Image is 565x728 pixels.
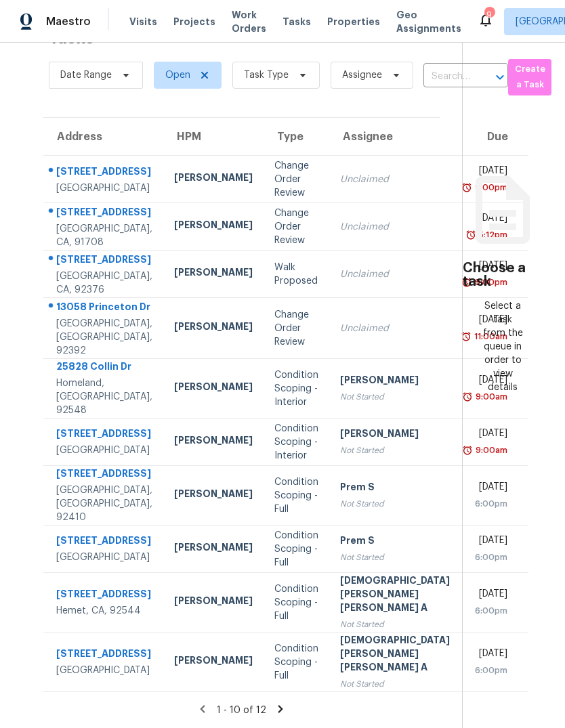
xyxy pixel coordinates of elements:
div: 9 [484,8,494,22]
span: 1 - 10 of 12 [217,706,266,715]
div: 25828 Collin Dr [56,360,152,377]
div: [PERSON_NAME] [174,540,253,557]
div: [GEOGRAPHIC_DATA], [GEOGRAPHIC_DATA], 92410 [56,484,152,524]
div: [PERSON_NAME] [174,218,253,235]
div: [GEOGRAPHIC_DATA] [56,551,152,564]
button: Create a Task [508,59,551,95]
div: Unclaimed [340,322,450,335]
div: Unclaimed [340,267,450,281]
div: [PERSON_NAME] [174,380,253,397]
th: Address [43,118,163,156]
div: Not Started [340,551,450,564]
div: [STREET_ADDRESS] [56,534,152,551]
div: Walk Proposed [274,261,318,288]
div: Not Started [340,497,450,511]
div: [DEMOGRAPHIC_DATA][PERSON_NAME] [PERSON_NAME] A [340,633,450,677]
h3: Choose a task [463,261,543,288]
div: Condition Scoping - Full [274,475,318,516]
div: [PERSON_NAME] [174,487,253,504]
div: Unclaimed [340,173,450,186]
span: Tasks [282,17,311,26]
span: Maestro [46,15,91,28]
span: Properties [327,15,380,28]
div: Not Started [340,444,450,457]
div: Not Started [340,677,450,691]
div: Unclaimed [340,220,450,234]
div: Change Order Review [274,159,318,200]
div: Not Started [340,618,450,631]
div: [STREET_ADDRESS] [56,467,152,484]
div: [PERSON_NAME] [174,320,253,337]
div: [PERSON_NAME] [174,594,253,611]
div: [PERSON_NAME] [340,427,450,444]
div: Homeland, [GEOGRAPHIC_DATA], 92548 [56,377,152,417]
span: Create a Task [515,62,545,93]
div: [PERSON_NAME] [174,265,253,282]
div: [PERSON_NAME] [340,373,450,390]
div: [PERSON_NAME] [174,433,253,450]
div: [STREET_ADDRESS] [56,205,152,222]
div: [GEOGRAPHIC_DATA], CA, 91708 [56,222,152,249]
th: Due [461,118,528,156]
span: Assignee [342,68,382,82]
div: [STREET_ADDRESS] [56,427,152,444]
div: [DEMOGRAPHIC_DATA][PERSON_NAME] [PERSON_NAME] A [340,574,450,618]
span: Geo Assignments [396,8,461,35]
div: Prem S [340,534,450,551]
span: Work Orders [232,8,266,35]
div: [GEOGRAPHIC_DATA], CA, 92376 [56,270,152,297]
div: [PERSON_NAME] [174,171,253,188]
img: Overdue Alarm Icon [461,330,472,343]
div: Condition Scoping - Interior [274,422,318,463]
div: Prem S [340,480,450,497]
span: Date Range [60,68,112,82]
th: Type [264,118,329,156]
div: Condition Scoping - Full [274,529,318,570]
div: Condition Scoping - Interior [274,368,318,409]
div: Hemet, CA, 92544 [56,604,152,618]
div: [STREET_ADDRESS] [56,165,152,181]
th: Assignee [329,118,461,156]
div: Select a task from the queue in order to view details [483,299,524,394]
div: Condition Scoping - Full [274,642,318,683]
div: Change Order Review [274,308,318,349]
input: Search by address [423,66,470,87]
th: HPM [163,118,264,156]
div: [GEOGRAPHIC_DATA] [56,664,152,677]
div: Condition Scoping - Full [274,582,318,623]
span: Open [165,68,190,82]
div: [STREET_ADDRESS] [56,587,152,604]
div: [PERSON_NAME] [174,654,253,670]
div: [GEOGRAPHIC_DATA] [56,181,152,195]
div: [GEOGRAPHIC_DATA], [GEOGRAPHIC_DATA], 92392 [56,317,152,358]
h2: Tasks [49,31,94,45]
div: [STREET_ADDRESS] [56,253,152,270]
div: Not Started [340,390,450,404]
span: Visits [129,15,157,28]
div: [GEOGRAPHIC_DATA] [56,444,152,457]
button: Open [490,68,509,87]
div: Change Order Review [274,207,318,247]
div: 13058 Princeton Dr [56,300,152,317]
span: Projects [173,15,215,28]
div: [STREET_ADDRESS] [56,647,152,664]
span: Task Type [244,68,289,82]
